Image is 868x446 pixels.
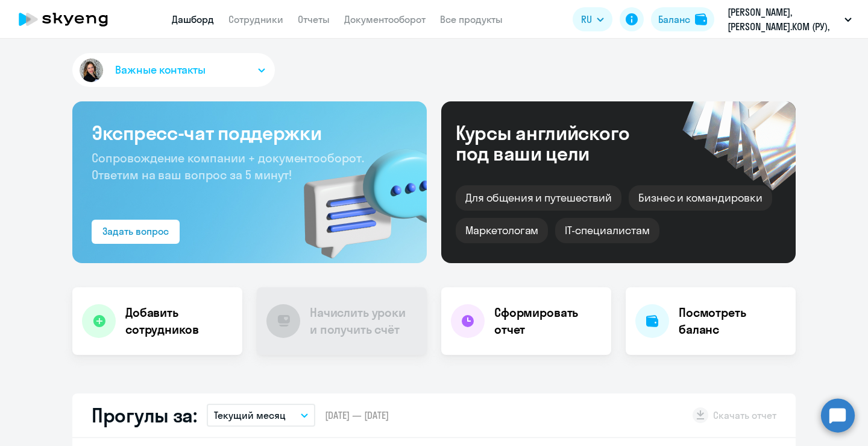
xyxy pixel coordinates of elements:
h4: Посмотреть баланс [679,304,786,338]
button: [PERSON_NAME], [PERSON_NAME].КОМ (РУ), ООО [722,5,858,34]
h4: Добавить сотрудников [125,304,233,338]
h4: Сформировать отчет [494,304,602,338]
span: [DATE] — [DATE] [325,409,389,422]
button: Задать вопрос [92,220,180,244]
p: Текущий месяц [214,408,286,422]
a: Отчеты [298,13,330,25]
button: Балансbalance [651,7,714,31]
h3: Экспресс-чат поддержки [92,121,407,145]
button: Важные контакты [72,53,275,87]
p: [PERSON_NAME], [PERSON_NAME].КОМ (РУ), ООО [728,5,840,34]
img: avatar [77,56,105,84]
span: RU [581,12,592,27]
div: Задать вопрос [102,224,169,238]
span: Сопровождение компании + документооборот. Ответим на ваш вопрос за 5 минут! [92,150,364,182]
div: Бизнес и командировки [629,185,772,211]
h4: Начислить уроки и получить счёт [310,304,415,338]
div: Курсы английского под ваши цели [456,123,662,164]
button: RU [573,7,612,31]
div: IT-специалистам [555,218,659,243]
div: Для общения и путешествий [456,185,621,211]
a: Дашборд [172,13,214,25]
button: Текущий месяц [207,404,315,427]
h2: Прогулы за: [92,403,197,427]
div: Маркетологам [456,218,548,243]
a: Все продукты [440,13,503,25]
a: Документооборот [344,13,426,25]
a: Сотрудники [228,13,283,25]
span: Важные контакты [115,62,206,78]
img: balance [695,13,707,25]
div: Баланс [658,12,690,27]
img: bg-img [286,127,427,263]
